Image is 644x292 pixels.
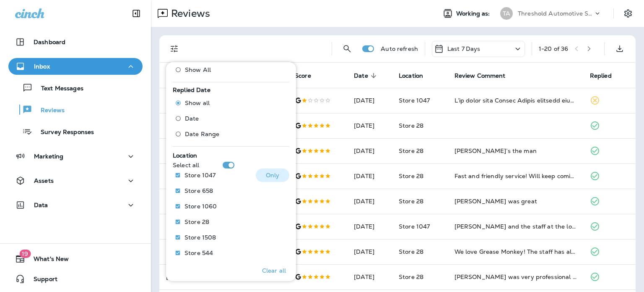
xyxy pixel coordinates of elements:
p: Auto refresh [381,45,418,52]
td: [DATE] [347,189,392,214]
button: Data [8,197,143,213]
p: Store 544 [184,250,213,256]
p: Select all [173,162,199,168]
span: Date Range [185,131,219,137]
span: 19 [19,250,31,258]
td: [DATE] [347,264,392,289]
span: Store 28 [399,172,423,180]
span: Location [173,152,197,159]
p: Dashboard [34,39,65,45]
p: Reviews [32,107,65,115]
p: Store 1508 [184,234,216,241]
span: Store 1047 [399,223,430,230]
button: Search Reviews [339,40,356,57]
button: Assets [8,172,143,189]
button: Collapse Sidebar [125,5,148,22]
span: Replied Date [173,86,210,94]
button: Dashboard [8,34,143,50]
td: [DATE] [347,138,392,163]
p: Assets [34,177,54,184]
p: Text Messages [33,85,83,93]
p: Last 7 Days [447,45,480,52]
p: Marketing [34,153,63,160]
td: [DATE] [347,163,392,189]
p: Only [266,172,280,179]
p: Survey Responses [32,129,94,137]
td: [DATE] [347,88,392,113]
div: TA [500,7,513,20]
span: Replied [590,72,612,79]
p: Store 658 [184,187,213,194]
td: [DATE] [347,214,392,239]
span: Store 28 [399,147,423,155]
p: Store 1047 [184,172,216,179]
p: Clear all [262,267,286,274]
span: Score [295,72,311,79]
div: Brittany and the staff at the location were easy and wonderful to work with! Fast and efficient [454,222,576,231]
button: Filters [166,40,183,57]
span: Review Comment [454,72,506,79]
p: Reviews [168,7,210,20]
span: Location [399,72,434,79]
span: Store 1047 [399,97,430,104]
button: Export as CSV [611,40,628,57]
span: Date [185,115,199,122]
button: Settings [621,6,636,21]
button: Reviews [8,101,143,118]
div: We love Grease Monkey! The staff has always been friendly and easy to work with. Today, Danny, wa... [454,247,576,256]
p: Data [34,202,48,208]
span: Date [354,72,379,79]
div: 1 - 20 of 36 [539,45,568,52]
span: Location [399,72,423,79]
span: Replied [590,72,623,79]
div: Danny was very professional pleased with service [454,273,576,281]
div: I’ve given this Grease Monkey location multiple chances, and unfortunately, each visit has been c... [454,96,576,105]
button: Marketing [8,148,143,165]
div: Fast and friendly service! Will keep coming to this location. [454,172,576,180]
span: Store 28 [399,197,423,205]
span: Store 28 [399,122,423,129]
p: Threshold Automotive Service dba Grease Monkey [518,10,593,17]
button: Survey Responses [8,123,143,140]
span: Working as: [456,10,492,17]
span: Score [295,72,322,79]
span: Show All [185,66,211,73]
span: Show all [185,100,210,106]
div: Danny’s the man [454,147,576,155]
td: [DATE] [347,113,392,138]
button: Support [8,271,143,287]
td: [DATE] [347,239,392,264]
span: Review Comment [454,72,517,79]
span: Date [354,72,368,79]
span: Store 28 [399,248,423,255]
button: Only [256,168,289,182]
button: Clear all [259,260,289,281]
button: Text Messages [8,79,143,97]
div: Danny was great [454,197,576,205]
span: What's New [25,255,69,266]
button: Inbox [8,58,143,75]
button: 19What's New [8,250,143,267]
p: Inbox [34,63,50,70]
div: Filters [166,57,296,281]
p: Store 1060 [184,203,217,210]
p: Store 28 [184,218,209,225]
span: Store 28 [399,273,423,281]
span: Support [25,276,57,286]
